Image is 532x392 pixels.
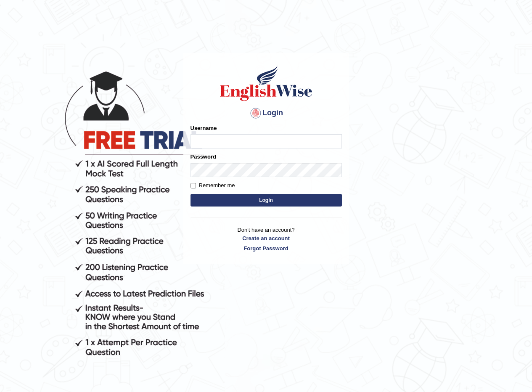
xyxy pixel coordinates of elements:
label: Username [191,124,217,132]
button: Login [191,194,342,207]
img: Logo of English Wise sign in for intelligent practice with AI [218,64,314,102]
a: Forgot Password [191,244,342,252]
p: Don't have an account? [191,226,342,252]
h4: Login [191,106,342,120]
a: Create an account [191,234,342,242]
label: Password [191,153,216,161]
input: Remember me [191,183,196,188]
label: Remember me [191,181,235,190]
